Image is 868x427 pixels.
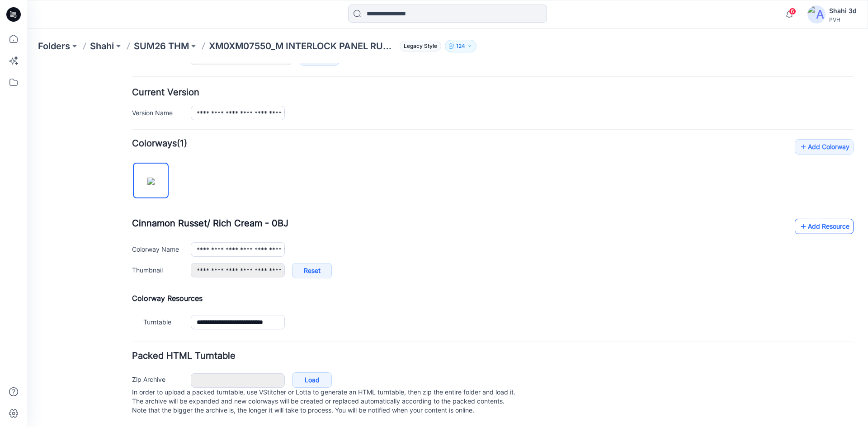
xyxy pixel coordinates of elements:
button: 124 [445,40,476,52]
a: Shahi [90,40,114,52]
a: Folders [38,40,70,52]
span: Cinnamon Russet/ Rich Cream - 0BJ [105,155,261,165]
img: eyJhbGciOiJIUzI1NiIsImtpZCI6IjAiLCJzbHQiOiJzZXMiLCJ0eXAiOiJKV1QifQ.eyJkYXRhIjp7InR5cGUiOiJzdG9yYW... [120,114,127,122]
a: Load [265,309,305,324]
label: Zip Archive [105,311,155,321]
div: Shahi 3d [829,5,857,16]
p: XM0XM07550_M INTERLOCK PANEL RUGBY POLO_PROTO_V01 [209,40,396,52]
span: 6 [789,8,796,15]
strong: Colorways [105,75,150,85]
button: Legacy Style [396,40,441,52]
iframe: To enrich screen reader interactions, please activate Accessibility in Grammarly extension settings [27,63,868,427]
label: Thumbnail [105,202,155,211]
span: Legacy Style [400,41,441,52]
p: 124 [456,41,465,51]
a: SUM26 THM [134,40,189,52]
p: In order to upload a packed turntable, use VStitcher or Lotta to generate an HTML turntable, then... [105,324,826,352]
label: Colorway Name [105,181,155,191]
div: PVH [829,16,857,23]
h4: Packed HTML Turntable [105,288,826,297]
h4: Colorway Resources [105,230,826,239]
img: avatar [807,5,826,23]
span: (1) [150,75,160,85]
a: Add Colorway [768,76,826,91]
a: Add Resource [768,155,826,171]
a: Reset [265,200,305,215]
label: Turntable [116,253,155,263]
